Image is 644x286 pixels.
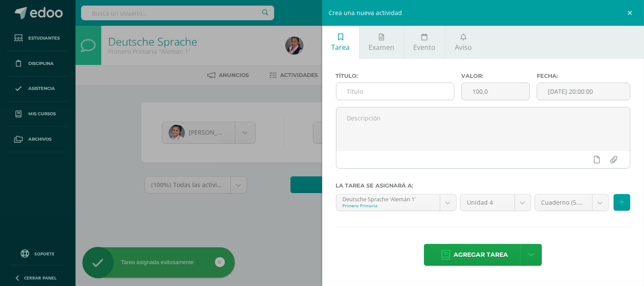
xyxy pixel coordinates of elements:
label: Título: [336,73,455,79]
span: Evento [413,43,435,52]
a: Aviso [445,26,481,59]
a: Examen [360,26,404,59]
span: Aviso [455,43,472,52]
input: Fecha de entrega [537,83,630,100]
a: Deutsche Sprache 'Alemán 1'Primero Primaria [336,194,456,211]
a: Evento [404,26,445,59]
div: Primero Primaria [343,203,433,209]
div: Deutsche Sprache 'Alemán 1' [343,194,433,203]
input: Título [336,83,454,100]
a: Cuaderno (5.0%) [535,194,609,211]
span: Agregar tarea [454,244,508,265]
label: Fecha: [537,73,630,79]
a: Tarea [322,26,359,59]
span: Tarea [331,43,350,52]
span: Cuaderno (5.0%) [541,194,586,211]
span: Unidad 4 [467,194,508,211]
label: Valor: [461,73,530,79]
a: Unidad 4 [460,194,531,211]
span: Examen [369,43,394,52]
input: Puntos máximos [462,83,529,100]
label: La tarea se asignará a: [336,182,631,189]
